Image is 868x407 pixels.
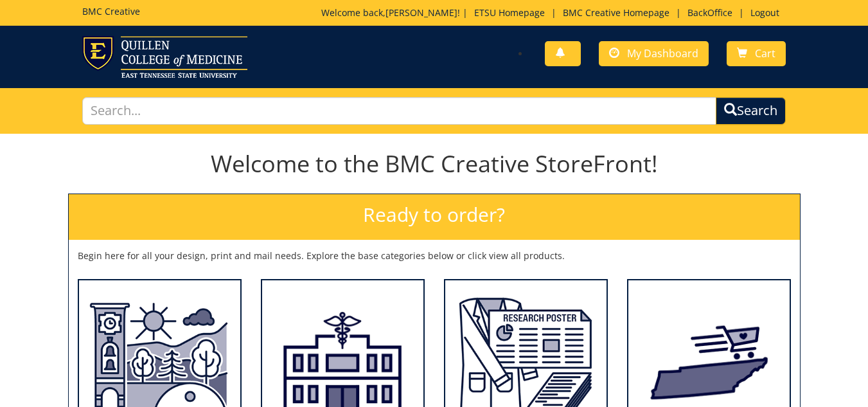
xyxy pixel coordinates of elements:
[716,97,786,125] button: Search
[68,151,801,177] h1: Welcome to the BMC Creative StoreFront!
[727,41,786,66] a: Cart
[82,36,247,78] img: ETSU logo
[82,6,140,16] h5: BMC Creative
[755,46,775,60] span: Cart
[556,6,676,19] a: BMC Creative Homepage
[385,6,457,19] a: [PERSON_NAME]
[321,6,786,19] p: Welcome back, ! | | | |
[599,41,709,66] a: My Dashboard
[681,6,739,19] a: BackOffice
[82,97,717,125] input: Search...
[627,46,698,60] span: My Dashboard
[744,6,786,19] a: Logout
[468,6,551,19] a: ETSU Homepage
[78,249,791,262] p: Begin here for all your design, print and mail needs. Explore the base categories below or click ...
[69,194,800,240] h2: Ready to order?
